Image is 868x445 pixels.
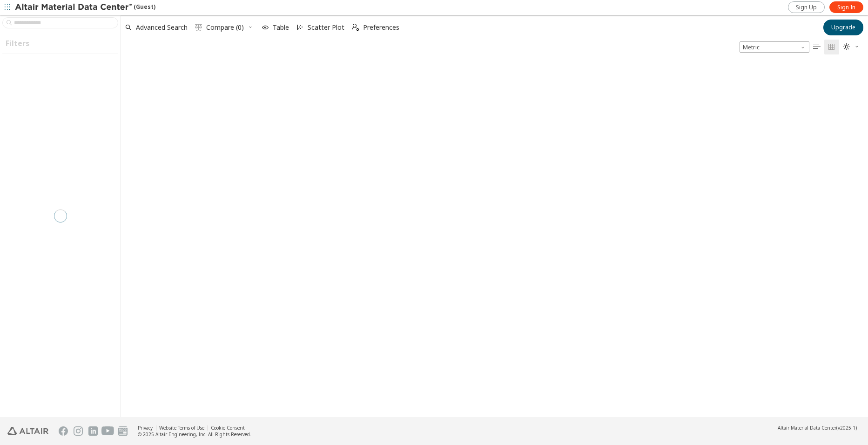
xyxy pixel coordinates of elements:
span: Metric [740,41,809,53]
span: Advanced Search [136,24,188,31]
div: (v2025.1) [778,425,857,431]
a: Sign Up [788,1,825,13]
img: Altair Material Data Center [15,3,134,12]
span: Upgrade [831,24,855,31]
span: Preferences [363,24,399,31]
span: Table [273,24,289,31]
div: Unit System [740,41,809,53]
a: Privacy [138,425,153,431]
button: Tile View [824,40,839,54]
a: Cookie Consent [211,425,245,431]
div: (Guest) [15,3,155,12]
i:  [195,24,202,31]
i:  [843,43,850,51]
button: Upgrade [823,20,863,35]
img: Altair Engineering [7,427,48,435]
button: Table View [809,40,824,54]
a: Website Terms of Use [159,425,204,431]
i:  [828,43,835,51]
i:  [813,43,821,51]
span: Sign In [837,4,855,11]
span: Sign Up [796,4,817,11]
button: Theme [839,40,863,54]
a: Sign In [829,1,863,13]
div: © 2025 Altair Engineering, Inc. All Rights Reserved. [138,431,251,438]
span: Scatter Plot [308,24,344,31]
span: Compare (0) [206,24,244,31]
i:  [352,24,359,31]
span: Altair Material Data Center [778,425,836,431]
